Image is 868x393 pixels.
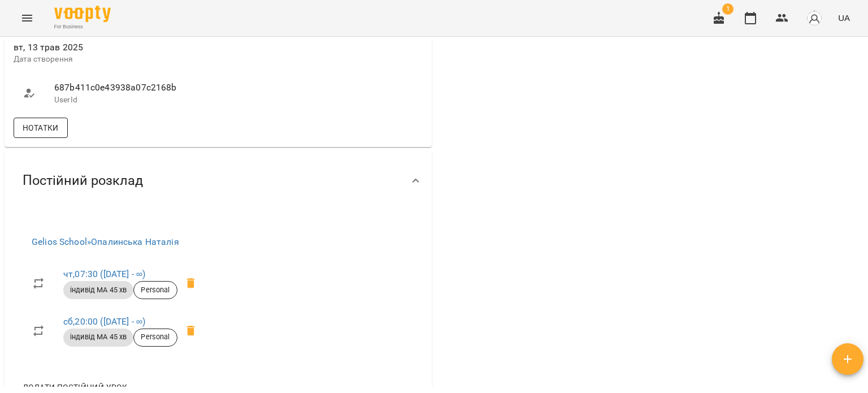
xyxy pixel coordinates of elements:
img: Voopty Logo [54,6,111,22]
span: Personal [134,285,176,295]
button: UA [834,7,854,28]
span: індивід МА 45 хв [63,332,133,342]
a: чт,07:30 ([DATE] - ∞) [63,269,145,279]
span: UA [838,12,850,24]
span: вт, 13 трав 2025 [14,41,216,54]
span: індивід МА 45 хв [63,285,133,295]
span: Нотатки [23,121,59,135]
span: Постійний розклад [23,172,143,189]
a: Gelios School»Опалинська Наталія [32,236,179,247]
span: Personal [134,332,176,342]
span: Видалити приватний урок Опалинська Наталія чт 07:30 клієнта Лев Левін [177,270,205,297]
span: For Business [54,23,111,31]
span: 1 [722,3,734,15]
span: 687b411c0e43938a07c2168b [54,81,207,94]
p: Дата створення [14,54,216,65]
div: Постійний розклад [5,152,432,210]
a: сб,20:00 ([DATE] - ∞) [63,316,145,327]
button: Нотатки [14,118,68,138]
p: UserId [54,94,207,106]
span: Видалити приватний урок Опалинська Наталія сб 20:00 клієнта Лев Левін [177,317,205,344]
img: avatar_s.png [806,10,822,26]
button: Menu [14,5,41,32]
